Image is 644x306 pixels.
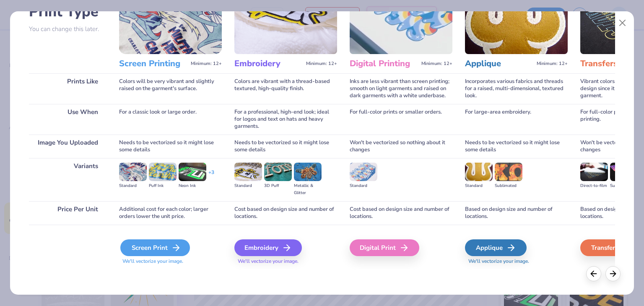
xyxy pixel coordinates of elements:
div: Cost based on design size and number of locations. [350,201,452,225]
img: Standard [465,163,493,181]
img: Sublimated [495,163,522,181]
div: Screen Print [120,239,190,256]
div: 3D Puff [264,182,292,189]
div: Based on design size and number of locations. [465,201,568,225]
div: Sublimated [495,182,522,189]
div: Supacolor [610,182,638,189]
img: Supacolor [610,163,638,181]
img: Direct-to-film [580,163,608,181]
img: Standard [119,163,147,181]
div: Needs to be vectorized so it might lose some details [234,135,337,158]
div: Colors are vibrant with a thread-based textured, high-quality finish. [234,73,337,104]
div: For a classic look or large order. [119,104,222,135]
div: + 3 [208,169,214,183]
img: Metallic & Glitter [294,163,322,181]
span: We'll vectorize your image. [234,258,337,265]
span: Minimum: 12+ [191,61,222,67]
h3: Applique [465,58,533,69]
h3: Embroidery [234,58,303,69]
img: Neon Ink [179,163,206,181]
div: Metallic & Glitter [294,182,322,197]
h3: Screen Printing [119,58,187,69]
h3: Digital Printing [350,58,418,69]
img: Standard [350,163,377,181]
div: Won't be vectorized so nothing about it changes [350,135,452,158]
div: Prints Like [29,73,106,104]
div: Image You Uploaded [29,135,106,158]
p: You can change this later. [29,26,106,33]
div: Cost based on design size and number of locations. [234,201,337,225]
div: For full-color prints or smaller orders. [350,104,452,135]
div: For large-area embroidery. [465,104,568,135]
div: Transfers [580,239,642,256]
div: Digital Print [350,239,419,256]
div: Neon Ink [179,182,206,189]
span: Minimum: 12+ [306,61,337,67]
div: Embroidery [234,239,302,256]
img: 3D Puff [264,163,292,181]
div: Needs to be vectorized so it might lose some details [119,135,222,158]
div: Direct-to-film [580,182,608,189]
div: For a professional, high-end look; ideal for logos and text on hats and heavy garments. [234,104,337,135]
div: Applique [465,239,527,256]
span: Minimum: 12+ [537,61,568,67]
div: Standard [119,182,147,189]
img: Puff Ink [149,163,177,181]
div: Standard [465,182,493,189]
div: Standard [350,182,377,189]
span: Minimum: 12+ [421,61,452,67]
div: Needs to be vectorized so it might lose some details [465,135,568,158]
div: Variants [29,158,106,201]
div: Inks are less vibrant than screen printing; smooth on light garments and raised on dark garments ... [350,73,452,104]
span: We'll vectorize your image. [119,258,222,265]
img: Standard [234,163,262,181]
div: Puff Ink [149,182,177,189]
span: We'll vectorize your image. [465,258,568,265]
div: Use When [29,104,106,135]
div: Incorporates various fabrics and threads for a raised, multi-dimensional, textured look. [465,73,568,104]
div: Colors will be very vibrant and slightly raised on the garment's surface. [119,73,222,104]
div: Standard [234,182,262,189]
div: Additional cost for each color; larger orders lower the unit price. [119,201,222,225]
div: Price Per Unit [29,201,106,225]
button: Close [615,15,631,31]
